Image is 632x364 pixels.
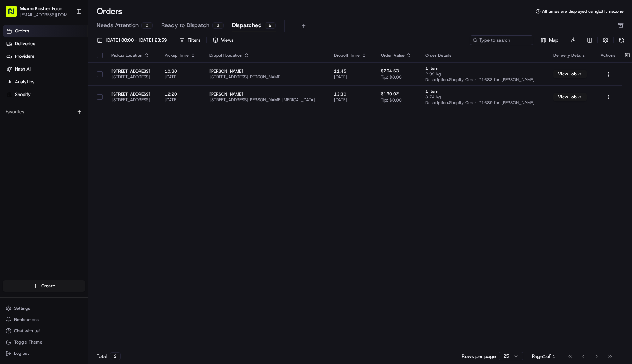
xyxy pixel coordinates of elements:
[549,37,558,43] span: Map
[15,91,31,98] span: Shopify
[209,74,323,80] span: [STREET_ADDRESS][PERSON_NAME]
[425,100,542,105] span: Description: Shopify Order #1689 for [PERSON_NAME]
[165,74,198,80] span: [DATE]
[14,328,40,334] span: Chat with us!
[265,22,276,29] div: 2
[165,68,198,74] span: 10:30
[3,63,88,75] a: Nash AI
[532,353,555,360] div: Page 1 of 1
[209,35,237,45] button: Views
[553,93,587,101] button: View Job
[15,66,31,72] span: Nash AI
[14,317,39,322] span: Notifications
[334,53,370,58] div: Dropoff Time
[14,339,42,345] span: Toggle Theme
[111,74,153,80] span: [STREET_ADDRESS]
[41,283,55,289] span: Create
[105,37,167,43] span: [DATE] 00:00 - [DATE] 23:59
[14,305,30,311] span: Settings
[381,97,402,103] span: Tip: $0.00
[111,53,153,58] div: Pickup Location
[3,348,85,358] button: Log out
[20,5,62,12] button: Miami Kosher Food
[111,91,153,97] span: [STREET_ADDRESS]
[3,106,85,117] div: Favorites
[110,352,121,360] div: 2
[94,35,170,45] button: [DATE] 00:00 - [DATE] 23:59
[14,351,29,356] span: Log out
[165,97,198,103] span: [DATE]
[111,97,153,103] span: [STREET_ADDRESS]
[470,35,533,45] input: Type to search
[425,94,542,100] span: 8.74 kg
[553,53,589,58] div: Delivery Details
[232,21,262,30] span: Dispatched
[3,315,85,324] button: Notifications
[209,53,323,58] div: Dropoff Location
[165,53,198,58] div: Pickup Time
[3,76,88,87] a: Analytics
[165,91,198,97] span: 12:20
[3,303,85,313] button: Settings
[334,91,370,97] span: 13:30
[381,74,402,80] span: Tip: $0.00
[15,53,34,60] span: Providers
[209,97,323,103] span: [STREET_ADDRESS][PERSON_NAME][MEDICAL_DATA]
[3,3,73,20] button: Miami Kosher Food[EMAIL_ADDRESS][DOMAIN_NAME]
[97,21,139,30] span: Needs Attention
[381,68,399,74] span: $204.63
[3,337,85,347] button: Toggle Theme
[6,92,12,97] img: Shopify logo
[536,36,563,44] button: Map
[141,22,153,29] div: 0
[97,352,121,360] div: Total
[111,68,153,74] span: [STREET_ADDRESS]
[3,326,85,336] button: Chat with us!
[20,12,70,18] button: [EMAIL_ADDRESS][DOMAIN_NAME]
[221,37,233,43] span: Views
[381,53,414,58] div: Order Value
[425,89,542,94] span: 1 item
[334,68,370,74] span: 11:45
[3,89,88,100] a: Shopify
[425,71,542,77] span: 2.99 kg
[425,53,542,58] div: Order Details
[553,71,587,77] a: View Job
[542,8,624,14] span: All times are displayed using EST timezone
[209,91,323,97] span: [PERSON_NAME]
[3,38,88,49] a: Deliveries
[381,91,399,97] span: $130.02
[3,280,85,292] button: Create
[188,37,200,43] div: Filters
[462,353,496,360] p: Rows per page
[15,41,35,47] span: Deliveries
[209,68,323,74] span: [PERSON_NAME]
[616,35,626,45] button: Refresh
[553,70,587,78] button: View Job
[15,79,34,85] span: Analytics
[425,66,542,71] span: 1 item
[15,28,29,34] span: Orders
[3,51,88,62] a: Providers
[334,74,370,80] span: [DATE]
[97,6,122,17] h1: Orders
[334,97,370,103] span: [DATE]
[176,35,203,45] button: Filters
[601,53,616,58] div: Actions
[425,77,542,83] span: Description: Shopify Order #1688 for [PERSON_NAME]
[553,94,587,100] a: View Job
[212,22,224,29] div: 3
[3,25,88,37] a: Orders
[161,21,209,30] span: Ready to Dispatch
